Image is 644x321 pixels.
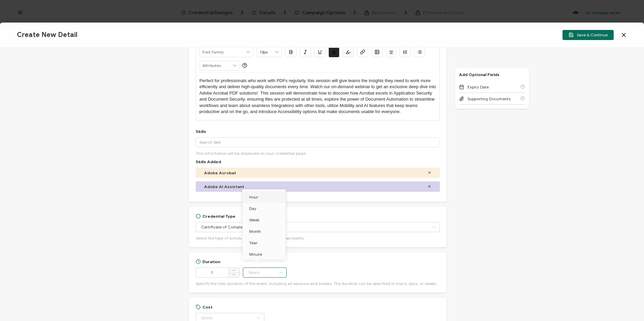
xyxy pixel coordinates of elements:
span: Supporting Documents [468,96,511,101]
input: Select Type [196,222,440,232]
div: Skills [196,129,206,134]
button: Save & Continue [562,30,614,40]
span: Save & Continue [569,32,608,37]
span: Month [249,229,261,234]
input: Font Size [257,47,282,57]
span: Hour [249,194,258,200]
iframe: Chat Widget [610,289,644,321]
span: Skills Added [196,159,221,164]
span: Select the type of achievement this credential represents. [196,236,305,241]
p: Add Optional Fields [455,72,504,77]
span: Create New Detail [17,31,77,39]
input: Font Family [200,47,253,57]
div: Credential Type [196,214,235,219]
span: Adobe AI Assistant [204,184,244,189]
span: Year [249,240,258,245]
div: Cost [196,305,213,310]
span: Expiry Date [468,84,489,90]
span: Day [249,206,256,211]
span: Minute [249,252,262,257]
span: Week [249,217,259,222]
p: Perfect for professionals who work with PDFs regularly, this session will give teams the insights... [199,78,436,115]
input: Select [243,267,287,278]
input: Search Skill [196,137,440,147]
input: Attributes [200,61,239,70]
span: Adobe Acrobat [204,170,236,175]
span: This information will be displayed on your credential page. [196,151,307,156]
span: Specify the total duration of the event, including all sessions and breaks. The duration can be s... [196,281,438,286]
div: Duration [196,259,220,264]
